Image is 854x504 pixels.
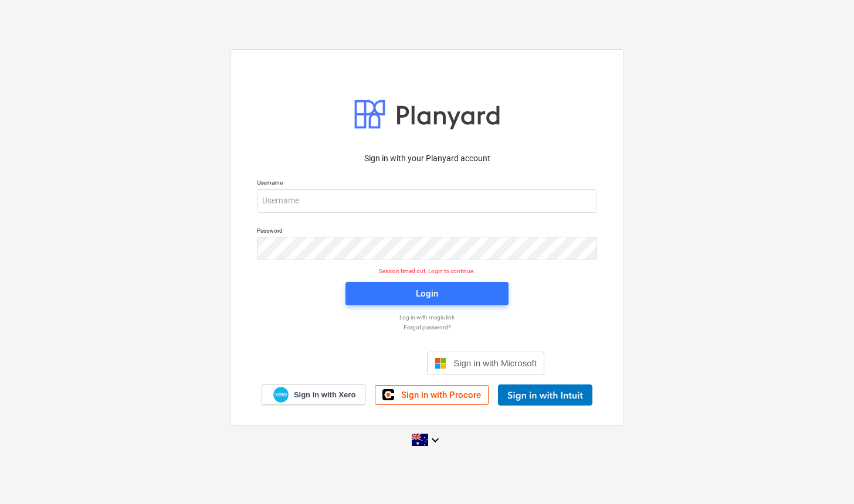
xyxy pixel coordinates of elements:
iframe: Sign in with Google Button [304,350,423,376]
input: Username [257,189,597,213]
span: Sign in with Xero [294,390,355,400]
a: Log in with magic link [251,314,603,321]
a: Sign in with Xero [262,384,366,405]
img: Microsoft logo [435,357,446,369]
button: Login [345,282,509,305]
span: Sign in with Microsoft [453,358,537,368]
p: Username [257,179,597,189]
p: Session timed out. Login to continue. [250,267,604,275]
span: Sign in with Procore [401,390,481,400]
a: Sign in with Procore [375,385,489,405]
i: keyboard_arrow_down [428,433,442,447]
a: Forgot password? [251,323,603,331]
div: Login [416,286,438,301]
p: Sign in with your Planyard account [257,152,597,165]
p: Password [257,227,597,237]
img: Xero logo [273,387,289,403]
